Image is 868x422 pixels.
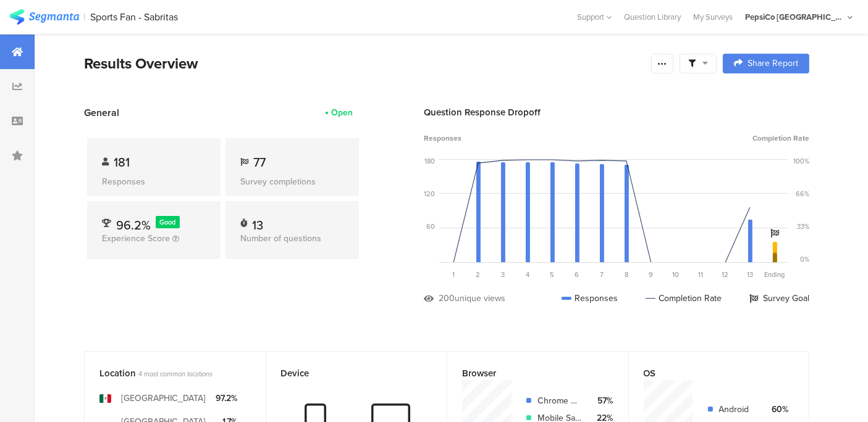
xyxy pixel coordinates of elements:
[462,366,593,380] div: Browser
[673,270,680,279] span: 10
[240,175,344,188] div: Survey completions
[84,10,86,24] div: |
[770,229,779,238] i: Survey Goal
[625,270,628,279] span: 8
[722,270,729,279] span: 12
[281,366,412,380] div: Device
[252,216,263,228] div: 13
[748,59,798,68] span: Share Report
[439,292,455,305] div: 200
[116,216,151,234] span: 96.2%
[501,270,505,279] span: 3
[618,11,687,23] a: Question Library
[114,153,130,172] span: 181
[577,7,612,27] div: Support
[138,369,213,379] span: 4 most common locations
[331,106,353,119] div: Open
[160,217,176,227] span: Good
[762,270,787,279] div: Ending
[424,105,809,119] div: Question Response Dropoff
[600,270,604,279] span: 7
[649,270,654,279] span: 9
[793,156,809,166] div: 100%
[121,392,206,405] div: [GEOGRAPHIC_DATA]
[698,270,703,279] span: 11
[84,105,119,120] span: General
[526,270,529,279] span: 4
[91,11,179,23] div: Sports Fan - Sabritas
[216,392,237,405] div: 97.2%
[424,189,435,199] div: 120
[476,270,481,279] span: 2
[102,175,206,188] div: Responses
[537,394,582,407] div: Chrome Mobile
[747,270,753,279] span: 13
[575,270,579,279] span: 6
[84,52,645,75] div: Results Overview
[749,292,809,305] div: Survey Goal
[687,11,739,23] a: My Surveys
[745,11,844,23] div: PepsiCo [GEOGRAPHIC_DATA]
[719,403,757,416] div: Android
[426,221,435,231] div: 60
[452,270,455,279] span: 1
[240,232,321,245] span: Number of questions
[646,292,722,305] div: Completion Rate
[767,403,789,416] div: 60%
[797,221,809,231] div: 33%
[424,156,435,166] div: 180
[455,292,505,305] div: unique views
[99,366,230,380] div: Location
[800,254,809,264] div: 0%
[752,133,809,144] span: Completion Rate
[9,9,79,25] img: segmanta logo
[550,270,555,279] span: 5
[253,153,266,172] span: 77
[644,366,774,380] div: OS
[562,292,618,305] div: Responses
[592,394,613,407] div: 57%
[102,232,170,245] span: Experience Score
[796,189,809,199] div: 66%
[424,133,461,144] span: Responses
